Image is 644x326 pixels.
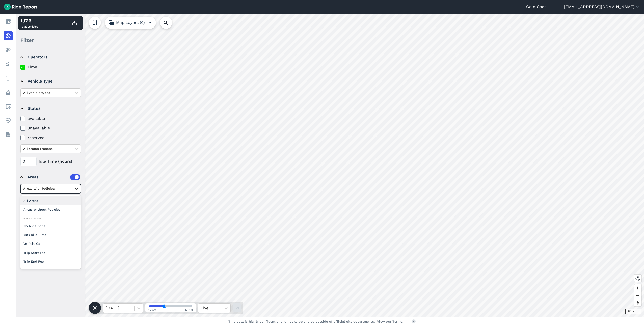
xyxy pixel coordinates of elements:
[20,222,81,230] div: No Ride Zone
[634,284,641,292] button: Zoom in
[20,170,80,184] summary: Areas
[20,74,80,88] summary: Vehicle Type
[160,17,180,29] input: Search Location or Vehicles
[20,135,81,141] label: reserved
[20,64,81,70] label: Lime
[185,308,193,312] span: 12 AM
[4,4,37,10] img: Ride Report
[4,102,13,111] a: Areas
[4,45,13,55] a: Heatmaps
[20,257,81,266] div: Trip End Fee
[4,74,13,83] a: Fees
[4,31,13,40] a: Realtime
[20,248,81,257] div: Trip Start Fee
[4,17,13,26] a: Report
[526,4,548,10] a: Gold Coast
[20,205,81,214] div: Areas without Policies
[20,230,81,239] div: Max Idle Time
[16,14,644,317] canvas: Map
[634,299,641,306] button: Reset bearing to north
[148,308,156,312] span: 12 AM
[4,60,13,69] a: Analyze
[20,239,81,248] div: Vehicle Cap
[4,88,13,97] a: Policy
[4,130,13,139] a: Datasets
[634,292,641,299] button: Zoom out
[20,17,38,29] div: Total Vehicles
[20,50,80,64] summary: Operators
[20,196,81,205] div: All Areas
[105,17,156,29] button: Map Layers (0)
[20,101,80,116] summary: Status
[20,17,38,24] div: 1,176
[4,116,13,125] a: Health
[20,216,81,221] div: Policy Types
[625,309,641,314] div: 500 m
[20,116,81,122] label: available
[377,319,404,324] a: View our Terms.
[18,32,83,48] div: Filter
[20,157,81,166] div: Idle Time (hours)
[27,174,80,180] div: Areas
[20,125,81,131] label: unavailable
[564,4,640,10] button: [EMAIL_ADDRESS][DOMAIN_NAME]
